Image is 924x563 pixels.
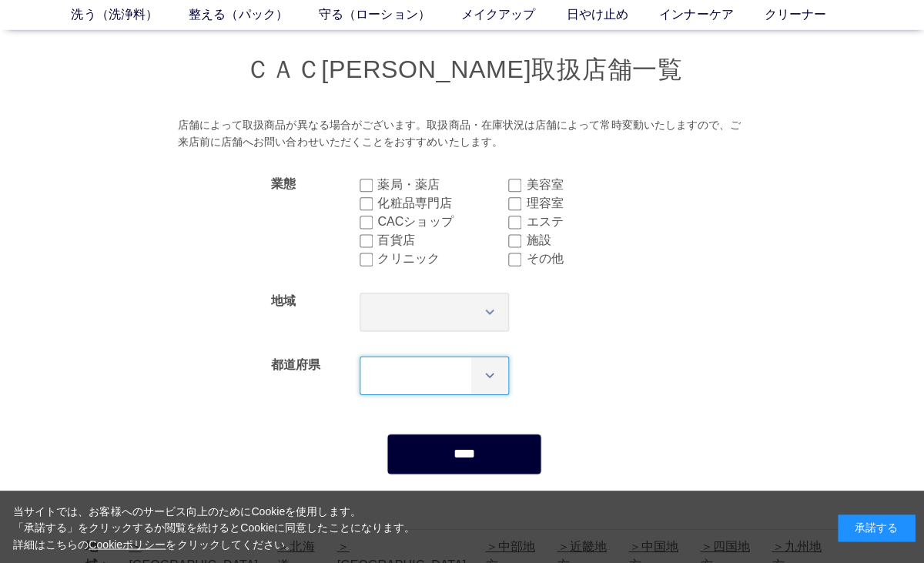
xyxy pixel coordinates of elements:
label: CACショップ [376,211,506,230]
a: 日やけ止め [564,5,656,23]
label: 理容室 [524,193,654,211]
label: クリニック [376,248,506,266]
a: クリーナー [761,5,853,23]
div: 店舗によって取扱商品が異なる場合がございます。取扱商品・在庫状況は店舗によって常時変動いたしますので、ご来店前に店舗へお問い合わせいただくことをおすすめいたします。 [177,116,748,149]
label: その他 [524,248,654,266]
a: 洗う（洗浄料） [71,5,188,23]
label: 化粧品専門店 [376,193,506,211]
label: 施設 [524,230,654,248]
label: エステ [524,211,654,230]
label: 業態 [269,176,294,189]
label: 百貨店 [376,230,506,248]
div: 当サイトでは、お客様へのサービス向上のためにCookieを使用します。 「承諾する」をクリックするか閲覧を続けるとCookieに同意したことになります。 詳細はこちらの をクリックしてください。 [13,501,413,550]
a: Cookieポリシー [89,535,166,548]
a: メイクアップ [459,5,564,23]
label: 都道府県 [269,356,319,369]
a: インナーケア [656,5,761,23]
div: 承諾する [834,512,911,539]
a: 整える（パック） [188,5,317,23]
a: 守る（ローション） [317,5,459,23]
label: 美容室 [524,174,654,193]
h1: ＣＡＣ[PERSON_NAME]取扱店舗一覧 [77,52,847,85]
label: 薬局・薬店 [376,174,506,193]
label: 地域 [269,293,294,306]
